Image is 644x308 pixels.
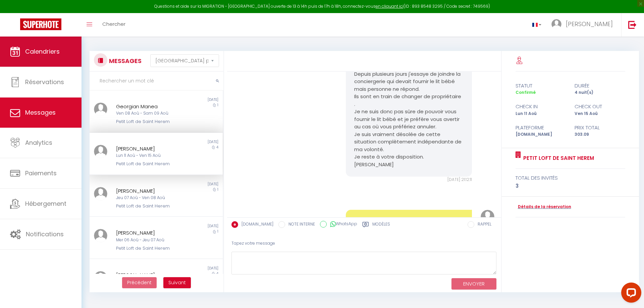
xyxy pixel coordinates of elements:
[346,177,472,183] div: [DATE] 21:12:11
[521,154,594,162] a: Petit Loft de Saint Herem
[25,169,57,177] span: Paiements
[168,279,186,286] span: Suivant
[163,277,191,289] button: Next
[616,280,644,308] iframe: LiveChat chat widget
[570,82,630,90] div: durée
[354,55,463,169] pre: Bonsoir [PERSON_NAME] , Depuis plusieurs jours j'essaye de joindre la conciergerie qui devait fou...
[25,138,52,147] span: Analytics
[372,221,390,230] label: Modèles
[516,182,626,190] div: 3
[511,111,570,117] div: Lun 11 Aoû
[116,118,185,125] div: Petit Loft de Saint Herem
[327,221,357,228] label: WhatsApp
[94,229,107,242] img: ...
[156,266,222,271] div: [DATE]
[116,110,185,117] div: Ven 08 Aoû - Sam 09 Aoû
[231,235,497,252] div: Tapez votre message
[570,111,630,117] div: Ven 15 Aoû
[516,89,536,95] span: Confirmé
[94,145,107,158] img: ...
[26,230,64,238] span: Notifications
[516,204,571,210] a: Détails de la réservation
[516,174,626,182] div: total des invités
[217,103,218,108] span: 1
[94,271,107,285] img: ...
[116,195,185,201] div: Jeu 07 Aoû - Ven 08 Aoû
[511,82,570,90] div: statut
[285,221,315,229] label: NOTE INTERNE
[25,78,64,86] span: Réservations
[116,103,185,111] div: Georgian Manea
[376,3,404,9] a: en cliquant ici
[511,131,570,138] div: [DOMAIN_NAME]
[25,108,56,117] span: Messages
[238,221,273,229] label: [DOMAIN_NAME]
[97,13,130,37] a: Chercher
[156,139,222,145] div: [DATE]
[107,53,142,68] h3: MESSAGES
[102,20,125,27] span: Chercher
[570,124,630,132] div: Prix total
[116,229,185,237] div: [PERSON_NAME]
[94,103,107,116] img: ...
[511,124,570,132] div: Plateforme
[116,187,185,195] div: [PERSON_NAME]
[570,89,630,96] div: 4 nuit(s)
[20,18,61,30] img: Super Booking
[94,187,107,200] img: ...
[546,13,621,37] a: ... [PERSON_NAME]
[122,277,157,289] button: Previous
[570,103,630,111] div: check out
[511,103,570,111] div: check in
[116,271,185,279] div: [PERSON_NAME]
[551,19,561,29] img: ...
[116,245,185,252] div: Petit Loft de Saint Herem
[570,131,630,138] div: 303.09
[217,229,218,234] span: 1
[127,279,152,286] span: Précédent
[216,271,218,276] span: 4
[116,237,185,243] div: Mer 06 Aoû - Jeu 07 Aoû
[156,182,222,187] div: [DATE]
[156,224,222,229] div: [DATE]
[116,152,185,159] div: Lun 11 Aoû - Ven 15 Aoû
[25,47,60,56] span: Calendriers
[156,97,222,103] div: [DATE]
[628,20,637,29] img: logout
[116,203,185,209] div: Petit Loft de Saint Herem
[217,187,218,192] span: 1
[451,278,496,290] button: ENVOYER
[116,145,185,153] div: [PERSON_NAME]
[481,210,494,224] img: ...
[116,161,185,167] div: Petit Loft de Saint Herem
[25,199,66,208] span: Hébergement
[566,20,613,28] span: [PERSON_NAME]
[90,72,223,90] input: Rechercher un mot clé
[216,145,218,150] span: 4
[474,221,491,229] label: RAPPEL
